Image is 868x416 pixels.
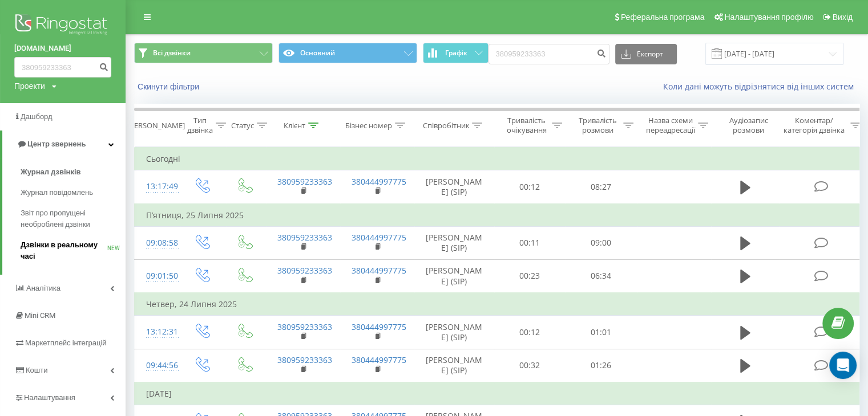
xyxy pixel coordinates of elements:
[494,316,566,349] td: 00:12
[134,43,273,63] button: Всі дзвінки
[146,176,169,198] div: 13:17:49
[25,311,55,320] span: Mini CRM
[231,121,254,130] div: Статус
[414,170,494,204] td: [PERSON_NAME] (SIP)
[21,187,93,198] span: Журнал повідомлень
[829,352,857,379] div: Open Intercom Messenger
[14,11,111,40] img: Ringostat logo
[724,13,813,22] span: Налаштування профілю
[135,204,865,227] td: П’ятниця, 25 Липня 2025
[146,354,169,377] div: 09:44:56
[278,43,417,63] button: Основний
[187,116,213,135] div: Тип дзвінка
[833,13,853,22] span: Вихід
[494,259,566,293] td: 00:23
[21,112,53,121] span: Дашборд
[14,80,45,92] div: Проекти
[21,203,126,235] a: Звіт про пропущені необроблені дзвінки
[352,321,406,332] a: 380444997775
[21,207,120,230] span: Звіт про пропущені необроблені дзвінки
[25,338,107,347] span: Маркетплейс інтеграцій
[494,349,566,382] td: 00:32
[566,226,637,259] td: 09:00
[494,226,566,259] td: 00:11
[277,265,332,276] a: 380959233363
[615,44,677,64] button: Експорт
[646,116,695,135] div: Назва схеми переадресації
[277,321,332,332] a: 380959233363
[504,116,549,135] div: Тривалість очікування
[721,116,776,135] div: Аудіозапис розмови
[277,354,332,365] a: 380959233363
[21,235,126,267] a: Дзвінки в реальному часіNEW
[621,13,705,22] span: Реферальна програма
[284,121,305,130] div: Клієнт
[566,259,637,293] td: 06:34
[135,293,865,316] td: Четвер, 24 Липня 2025
[26,366,47,374] span: Кошти
[414,316,494,349] td: [PERSON_NAME] (SIP)
[781,116,847,135] div: Коментар/категорія дзвінка
[445,49,467,57] span: Графік
[414,226,494,259] td: [PERSON_NAME] (SIP)
[352,176,406,187] a: 380444997775
[24,393,75,402] span: Налаштування
[153,48,191,58] span: Всі дзвінки
[277,232,332,243] a: 380959233363
[21,239,107,262] span: Дзвінки в реальному часі
[575,116,620,135] div: Тривалість розмови
[146,321,169,343] div: 13:12:31
[566,170,637,204] td: 08:27
[14,57,111,78] input: Пошук за номером
[2,130,126,158] a: Центр звернень
[21,182,126,203] a: Журнал повідомлень
[423,43,488,63] button: Графік
[422,121,469,130] div: Співробітник
[146,265,169,287] div: 09:01:50
[352,354,406,365] a: 380444997775
[352,232,406,243] a: 380444997775
[146,232,169,254] div: 09:08:58
[566,316,637,349] td: 01:01
[488,44,609,64] input: Пошук за номером
[26,284,60,292] span: Аналiтика
[135,382,865,405] td: [DATE]
[494,170,566,204] td: 00:12
[127,121,185,130] div: [PERSON_NAME]
[414,259,494,293] td: [PERSON_NAME] (SIP)
[345,121,392,130] div: Бізнес номер
[134,81,205,92] button: Скинути фільтри
[414,349,494,382] td: [PERSON_NAME] (SIP)
[566,349,637,382] td: 01:26
[352,265,406,276] a: 380444997775
[21,166,81,178] span: Журнал дзвінків
[663,81,859,92] a: Коли дані можуть відрізнятися вiд інших систем
[277,176,332,187] a: 380959233363
[135,148,865,170] td: Сьогодні
[27,140,86,148] span: Центр звернень
[14,43,111,54] a: [DOMAIN_NAME]
[21,162,126,182] a: Журнал дзвінків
